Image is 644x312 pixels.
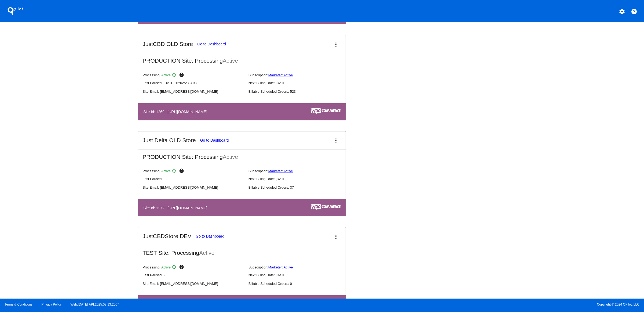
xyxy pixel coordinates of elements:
mat-icon: help [179,168,185,175]
p: Site Email: [EMAIL_ADDRESS][DOMAIN_NAME] [142,89,244,94]
h4: Site Id: 1272 | [URL][DOMAIN_NAME] [143,206,210,210]
h2: PRODUCTION Site: Processing [138,53,346,64]
mat-icon: settings [619,8,625,15]
p: Processing: [142,72,244,79]
mat-icon: help [631,8,637,15]
h2: PRODUCTION Site: Processing [138,149,346,160]
mat-icon: more_vert [333,41,339,48]
p: Next Billing Date: [DATE] [248,177,350,181]
span: Copyright © 2024 QPilot, LLC [327,303,639,306]
a: Privacy Policy [42,303,62,306]
p: Next Billing Date: [DATE] [248,273,350,277]
p: Last Paused: - [142,177,244,181]
span: Active [223,154,238,160]
p: Subscription: [248,73,350,77]
mat-icon: more_vert [333,137,339,144]
span: Active [161,169,171,173]
p: Next Billing Date: [DATE] [248,81,350,85]
p: Billable Scheduled Orders: 0 [248,282,350,286]
p: Billable Scheduled Orders: 37 [248,185,350,189]
a: Terms & Conditions [5,303,32,306]
mat-icon: help [179,264,185,271]
p: Last Paused: - [142,273,244,277]
mat-icon: sync [171,168,178,175]
h1: QPilot [5,6,26,16]
h2: JustCBD OLD Store [142,41,193,47]
img: c53aa0e5-ae75-48aa-9bee-956650975ee5 [311,108,341,114]
span: Active [161,73,171,77]
a: Go to Dashboard [196,234,224,238]
p: Processing: [142,168,244,175]
p: Subscription: [248,265,350,269]
h2: JustCBDStore DEV [142,233,191,239]
p: Billable Scheduled Orders: 523 [248,89,350,94]
p: Last Paused: [DATE] 12:02:23 UTC [142,81,244,85]
a: Go to Dashboard [200,138,229,142]
a: Marketer: Active [268,73,293,77]
a: Marketer: Active [268,265,293,269]
h4: Site Id: 1269 | [URL][DOMAIN_NAME] [143,110,210,114]
span: Active [199,250,214,256]
a: Web:[DATE] API:2025.08.13.2007 [71,303,119,306]
span: Active [161,265,171,269]
a: Marketer: Active [268,169,293,173]
mat-icon: sync [171,72,178,79]
p: Site Email: [EMAIL_ADDRESS][DOMAIN_NAME] [142,282,244,286]
mat-icon: sync [171,264,178,271]
h2: Just Delta OLD Store [142,137,196,144]
h2: TEST Site: Processing [138,245,346,256]
mat-icon: help [179,72,185,79]
a: Go to Dashboard [197,42,226,46]
mat-icon: more_vert [333,234,339,240]
span: Active [223,58,238,64]
img: c53aa0e5-ae75-48aa-9bee-956650975ee5 [311,204,341,210]
p: Site Email: [EMAIL_ADDRESS][DOMAIN_NAME] [142,185,244,189]
p: Subscription: [248,169,350,173]
p: Processing: [142,264,244,271]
